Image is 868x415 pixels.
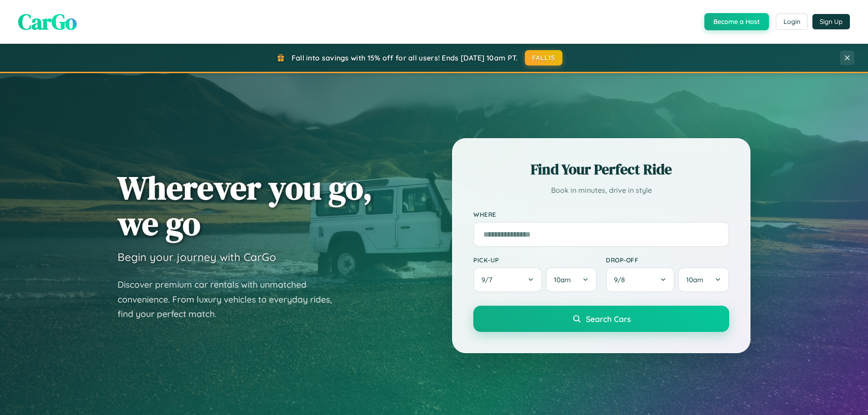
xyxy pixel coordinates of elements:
[686,275,703,284] span: 10am
[481,275,497,284] span: 9 / 7
[473,184,729,197] p: Book in minutes, drive in style
[614,275,629,284] span: 9 / 8
[776,14,808,30] button: Login
[18,7,77,37] span: CarGo
[525,50,563,65] button: FALL15
[118,250,276,264] h3: Begin your journey with CarGo
[473,210,729,218] label: Where
[606,267,675,292] button: 9/8
[473,159,729,179] h2: Find Your Perfect Ride
[678,267,729,292] button: 10am
[473,267,542,292] button: 9/7
[546,267,597,292] button: 10am
[704,13,769,30] button: Become a Host
[606,256,729,264] label: Drop-off
[292,53,518,62] span: Fall into savings with 15% off for all users! Ends [DATE] 10am PT.
[586,314,631,324] span: Search Cars
[118,277,344,322] p: Discover premium car rentals with unmatched convenience. From luxury vehicles to everyday rides, ...
[118,170,373,241] h1: Wherever you go, we go
[473,306,729,332] button: Search Cars
[473,256,597,264] label: Pick-up
[554,275,571,284] span: 10am
[812,14,850,29] button: Sign Up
